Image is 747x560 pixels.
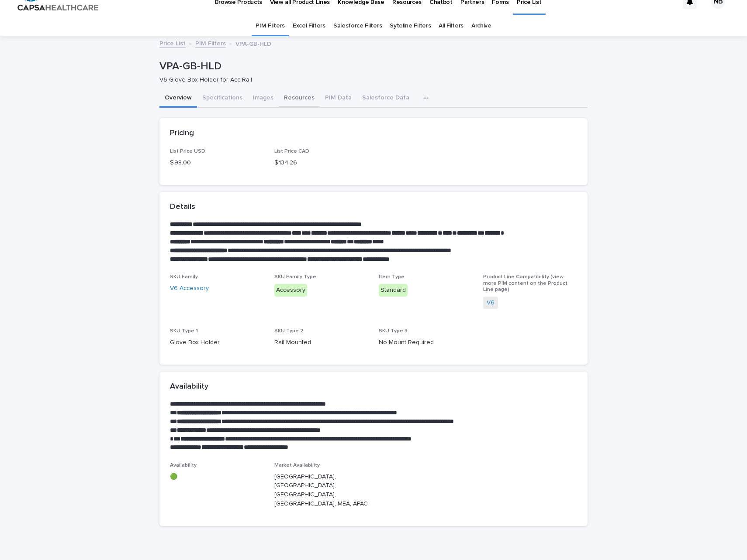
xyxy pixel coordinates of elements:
[248,89,279,108] button: Images
[333,16,382,36] a: Salesforce Filters
[274,338,368,347] p: Rail Mounted
[279,89,320,108] button: Resources
[170,472,264,481] p: 🟢
[170,338,264,347] p: Glove Box Holder
[379,338,473,347] p: No Mount Required
[197,89,248,108] button: Specifications
[170,129,194,138] h2: Pricing
[159,89,197,108] button: Overview
[379,274,405,280] span: Item Type
[195,38,226,48] a: PIM Filters
[159,76,581,84] p: V6 Glove Box Holder for Acc Rail
[170,158,264,167] p: $ 98.00
[293,16,325,36] a: Excel Filters
[274,274,316,280] span: SKU Family Type
[379,328,408,334] span: SKU Type 3
[483,274,567,292] span: Product Line Compatibility (view more PIM content on the Product Line page)
[274,284,307,297] div: Accessory
[170,202,195,212] h2: Details
[274,463,320,468] span: Market Availability
[170,382,208,392] h2: Availability
[274,328,304,334] span: SKU Type 2
[320,89,357,108] button: PIM Data
[357,89,415,108] button: Salesforce Data
[170,328,198,334] span: SKU Type 1
[390,16,431,36] a: Syteline Filters
[159,60,584,73] p: VPA-GB-HLD
[170,149,205,154] span: List Price USD
[274,158,368,167] p: $ 134.26
[170,463,197,468] span: Availability
[379,284,408,297] div: Standard
[159,38,186,48] a: Price List
[274,472,368,509] p: [GEOGRAPHIC_DATA], [GEOGRAPHIC_DATA], [GEOGRAPHIC_DATA], [GEOGRAPHIC_DATA], MEA, APAC
[439,16,463,36] a: All Filters
[170,274,198,280] span: SKU Family
[471,16,491,36] a: Archive
[274,149,309,154] span: List Price CAD
[487,298,495,307] a: V6
[256,16,285,36] a: PIM Filters
[170,284,209,293] a: V6 Accessory
[235,38,271,48] p: VPA-GB-HLD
